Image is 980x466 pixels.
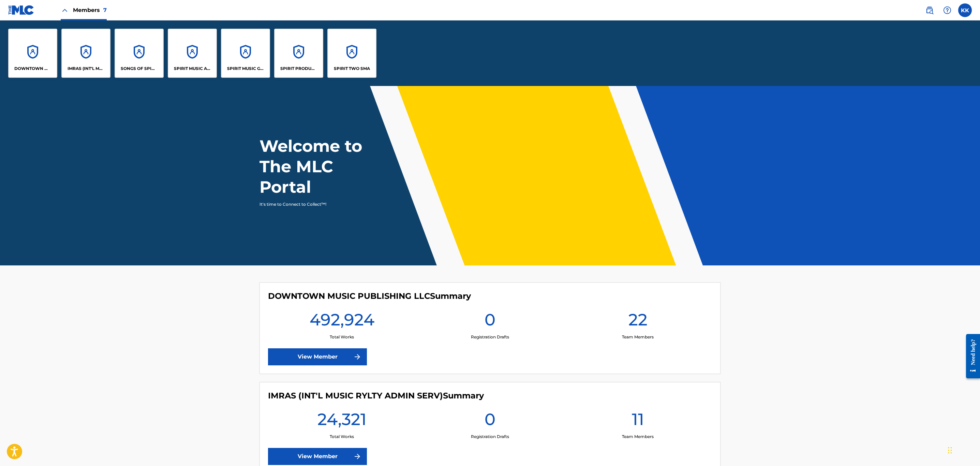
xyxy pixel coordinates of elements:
[8,29,57,78] a: AccountsDOWNTOWN MUSIC PUBLISHING LLC
[73,6,107,14] span: Members
[353,353,361,361] img: f7272a7cc735f4ea7f67.svg
[628,309,648,334] h1: 22
[943,6,951,14] img: help
[948,440,952,461] div: Drag
[68,65,105,72] p: IMRAS (INT'L MUSIC RYLTY ADMIN SERV)
[103,7,107,13] span: 7
[280,65,317,72] p: SPIRIT PRODUCTION MUSIC
[174,65,211,72] p: SPIRIT MUSIC ALPHA
[61,6,69,14] img: Close
[485,309,495,334] h1: 0
[221,29,270,78] a: AccountsSPIRIT MUSIC GROUP
[310,309,374,334] h1: 492,924
[259,201,378,207] p: It's time to Connect to Collect™!
[622,434,654,440] p: Team Members
[115,29,164,78] a: AccountsSONGS OF SPIRIT
[8,5,34,15] img: MLC Logo
[946,433,980,466] iframe: Chat Widget
[961,329,980,383] iframe: Resource Center
[330,334,354,340] p: Total Works
[632,409,644,434] h1: 11
[227,65,264,72] p: SPIRIT MUSIC GROUP
[327,29,376,78] a: AccountsSPIRIT TWO SMA
[923,3,936,17] a: Public Search
[268,291,471,301] h4: DOWNTOWN MUSIC PUBLISHING LLC
[268,391,484,401] h4: IMRAS (INT'L MUSIC RYLTY ADMIN SERV)
[330,434,354,440] p: Total Works
[485,409,495,434] h1: 0
[334,65,370,72] p: SPIRIT TWO SMA
[353,452,361,461] img: f7272a7cc735f4ea7f67.svg
[940,3,954,17] div: Help
[168,29,217,78] a: AccountsSPIRIT MUSIC ALPHA
[274,29,323,78] a: AccountsSPIRIT PRODUCTION MUSIC
[317,409,367,434] h1: 24,321
[268,348,367,365] a: View Member
[259,136,387,197] h1: Welcome to The MLC Portal
[622,334,654,340] p: Team Members
[925,6,934,14] img: search
[471,334,509,340] p: Registration Drafts
[61,29,110,78] a: AccountsIMRAS (INT'L MUSIC RYLTY ADMIN SERV)
[958,3,972,17] div: User Menu
[14,65,51,72] p: DOWNTOWN MUSIC PUBLISHING LLC
[471,434,509,440] p: Registration Drafts
[121,65,158,72] p: SONGS OF SPIRIT
[268,448,367,465] a: View Member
